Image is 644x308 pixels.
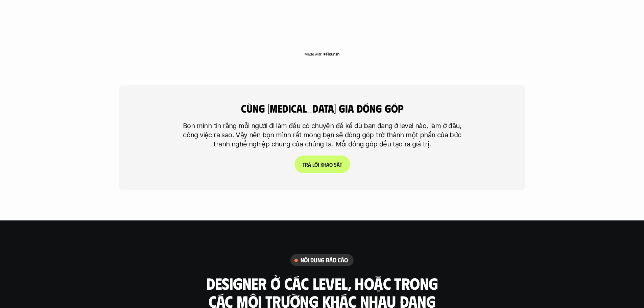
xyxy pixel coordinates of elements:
[305,161,308,168] span: r
[304,51,340,57] img: Made with Flourish
[178,121,466,149] p: Bọn mình tin rằng mỗi người đi làm đều có chuyện để kể dù bạn đang ở level nào, làm ở đâu, công v...
[334,161,336,168] span: s
[339,161,342,168] span: t
[326,161,329,168] span: ả
[302,161,305,168] span: T
[308,161,311,168] span: ả
[312,161,314,168] span: l
[314,161,317,168] span: ờ
[336,161,339,168] span: á
[323,161,326,168] span: h
[329,161,332,168] span: o
[294,156,350,173] a: Trảlờikhảosát
[320,161,323,168] span: k
[301,256,348,264] h6: nội dung báo cáo
[317,161,319,168] span: i
[212,102,432,115] h4: cùng [MEDICAL_DATA] gia đóng góp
